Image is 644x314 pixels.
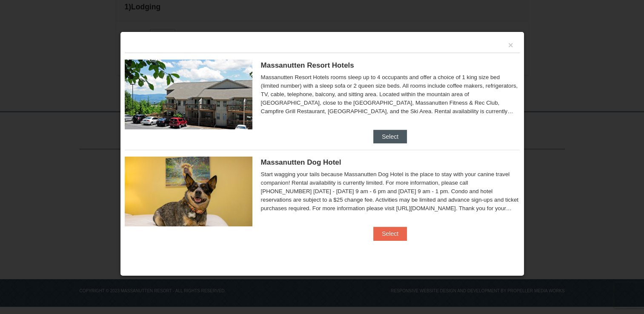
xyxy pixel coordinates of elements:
div: Massanutten Resort Hotels rooms sleep up to 4 occupants and offer a choice of 1 king size bed (li... [261,73,520,116]
button: × [508,41,513,49]
img: 19219026-1-e3b4ac8e.jpg [125,60,252,129]
button: Select [373,227,407,240]
img: 27428181-5-81c892a3.jpg [125,157,252,226]
button: Select [373,130,407,143]
div: Start wagging your tails because Massanutten Dog Hotel is the place to stay with your canine trav... [261,170,520,213]
span: Massanutten Resort Hotels [261,61,354,69]
span: Massanutten Dog Hotel [261,158,341,166]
